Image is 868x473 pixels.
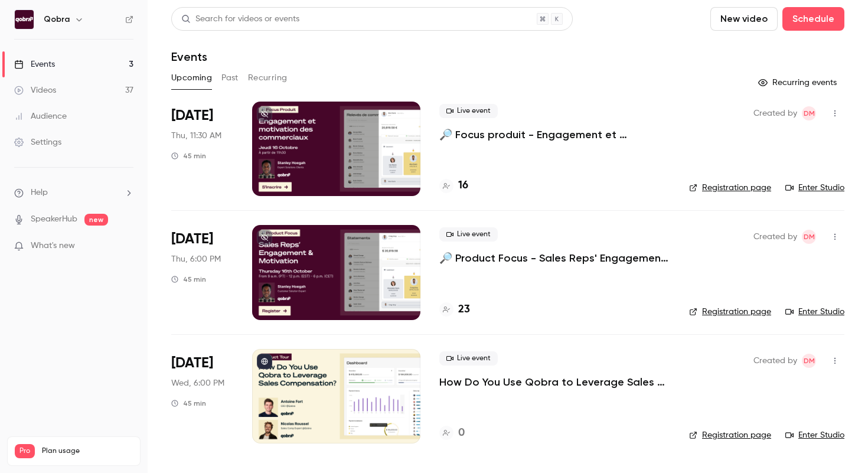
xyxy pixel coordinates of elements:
span: Help [31,187,48,199]
span: [DATE] [171,354,213,373]
div: Search for videos or events [181,13,299,25]
a: 16 [439,178,468,194]
div: Oct 16 Thu, 11:30 AM (Europe/Paris) [171,102,233,196]
span: Thu, 11:30 AM [171,130,221,142]
h4: 23 [458,302,470,318]
a: 🔎 Focus produit - Engagement et motivation des commerciaux [439,128,670,142]
span: new [84,214,108,226]
span: Live event [439,351,498,366]
span: Dylan Manceau [802,354,816,368]
span: Wed, 6:00 PM [171,377,224,389]
span: Created by [753,354,797,368]
div: 45 min [171,151,206,161]
a: Registration page [689,429,771,441]
div: Events [14,58,55,70]
div: Settings [14,136,61,148]
span: Dylan Manceau [802,230,816,244]
button: Upcoming [171,68,212,87]
span: Live event [439,104,498,118]
a: Enter Studio [785,306,844,318]
h4: 16 [458,178,468,194]
div: Nov 5 Wed, 6:00 PM (Europe/Paris) [171,349,233,443]
span: Created by [753,230,797,244]
span: [DATE] [171,230,213,249]
button: Schedule [782,7,844,31]
div: Oct 16 Thu, 6:00 PM (Europe/Paris) [171,225,233,319]
a: 23 [439,302,470,318]
li: help-dropdown-opener [14,187,133,199]
span: Created by [753,106,797,120]
a: 0 [439,425,465,441]
span: Dylan Manceau [802,106,816,120]
a: Enter Studio [785,182,844,194]
a: Registration page [689,306,771,318]
button: Recurring events [753,73,844,92]
div: 45 min [171,399,206,408]
h4: 0 [458,425,465,441]
div: 45 min [171,275,206,284]
div: Audience [14,110,67,122]
a: Enter Studio [785,429,844,441]
button: Recurring [248,68,288,87]
img: Qobra [15,10,34,29]
div: Videos [14,84,56,96]
h6: Qobra [44,14,70,25]
a: Registration page [689,182,771,194]
a: 🔎 Product Focus - Sales Reps' Engagement & Motivation [439,251,670,265]
button: New video [710,7,778,31]
a: How Do You Use Qobra to Leverage Sales Compensation? [439,375,670,389]
a: SpeakerHub [31,213,77,226]
iframe: Noticeable Trigger [119,241,133,252]
span: Plan usage [42,446,133,456]
span: [DATE] [171,106,213,125]
span: DM [804,354,815,368]
span: Live event [439,227,498,242]
span: Pro [15,444,35,458]
span: DM [804,106,815,120]
span: Thu, 6:00 PM [171,253,221,265]
h1: Events [171,50,207,64]
span: What's new [31,240,75,252]
span: DM [804,230,815,244]
button: Past [221,68,239,87]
